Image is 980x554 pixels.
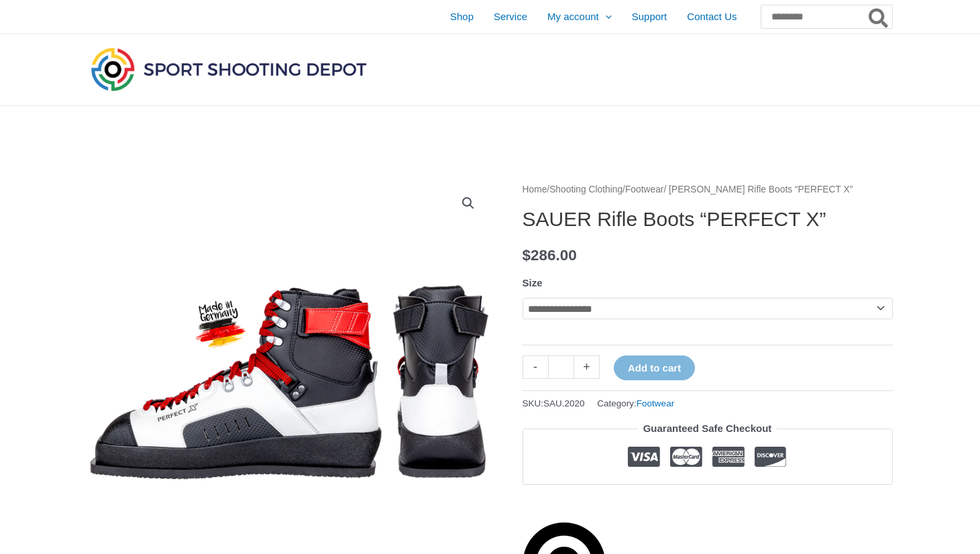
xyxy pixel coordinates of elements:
iframe: Customer reviews powered by Trustpilot [523,495,893,511]
label: Size [523,277,543,288]
a: Home [523,184,547,195]
button: Add to cart [614,355,695,380]
span: $ [523,247,531,264]
a: - [523,355,548,379]
legend: Guaranteed Safe Checkout [638,419,777,438]
h1: SAUER Rifle Boots “PERFECT X” [523,207,893,231]
input: Product quantity [548,355,574,379]
button: Search [866,5,892,28]
span: SAU.2020 [543,398,585,408]
bdi: 286.00 [523,247,577,264]
a: + [574,355,600,379]
span: SKU: [523,395,585,412]
a: View full-screen image gallery [456,191,480,215]
a: Footwear [625,184,664,195]
img: Sport Shooting Depot [88,44,370,94]
span: Category: [597,395,674,412]
nav: Breadcrumb [523,181,893,199]
a: Footwear [637,398,674,408]
a: Shooting Clothing [549,184,622,195]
